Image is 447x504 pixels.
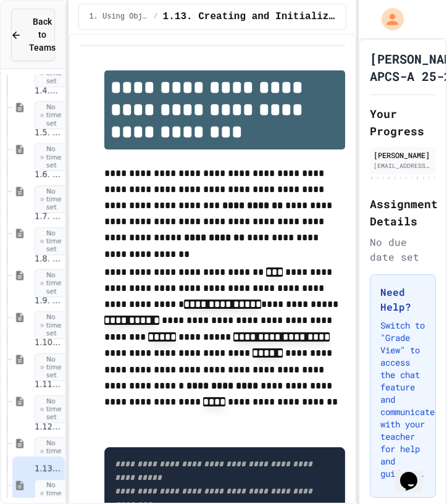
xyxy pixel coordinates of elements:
[35,353,71,382] span: No time set
[370,235,436,264] div: No due date set
[374,149,432,161] div: [PERSON_NAME]
[35,437,71,466] span: No time set
[35,227,71,256] span: No time set
[35,464,62,474] span: 1.13. Creating and Initializing Objects: Constructors
[35,422,62,432] span: 1.12. Objects - Instances of Classes
[35,170,62,180] span: 1.6. Compound Assignment Operators
[35,395,71,424] span: No time set
[35,128,62,138] span: 1.5. Casting and Ranges of Values
[35,380,62,390] span: 1.11. Using the Math Class
[35,296,62,306] span: 1.9. Method Signatures
[374,161,432,170] div: [EMAIL_ADDRESS][DOMAIN_NAME][PERSON_NAME]
[35,269,71,298] span: No time set
[35,338,62,348] span: 1.10. Calling Class Methods
[29,15,56,54] span: Back to Teams
[35,212,62,222] span: 1.7. APIs and Libraries
[380,285,425,314] h3: Need Help?
[35,185,71,214] span: No time set
[369,5,407,33] div: My Account
[89,12,148,22] span: 1. Using Objects and Methods
[395,455,435,492] iframe: chat widget
[35,101,71,130] span: No time set
[35,311,71,340] span: No time set
[370,105,436,140] h2: Your Progress
[11,9,55,61] button: Back to Teams
[153,12,157,22] span: /
[35,254,62,264] span: 1.8. Documentation with Comments and Preconditions
[380,319,425,480] p: Switch to "Grade View" to access the chat feature and communicate with your teacher for help and ...
[163,9,336,24] span: 1.13. Creating and Initializing Objects: Constructors
[35,86,62,96] span: 1.4.5 Dog Years Coding Challenge
[370,195,436,230] h2: Assignment Details
[35,143,71,172] span: No time set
